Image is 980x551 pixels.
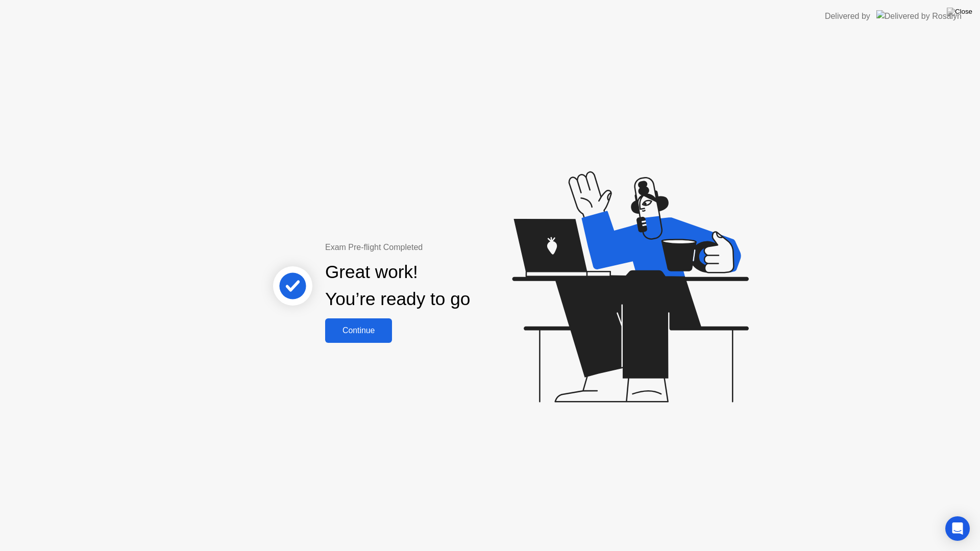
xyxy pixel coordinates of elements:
img: Delivered by Rosalyn [876,10,962,22]
img: Close [947,8,972,16]
div: Great work! You’re ready to go [325,259,470,313]
div: Delivered by [825,10,870,22]
div: Open Intercom Messenger [945,516,970,541]
div: Continue [328,326,389,335]
div: Exam Pre-flight Completed [325,241,536,254]
button: Continue [325,318,392,343]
